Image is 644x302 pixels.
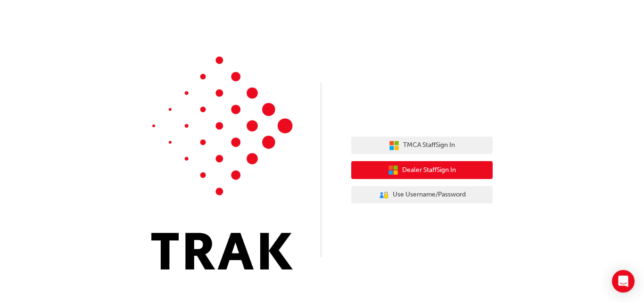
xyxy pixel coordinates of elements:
[351,137,493,155] button: TMCA StaffSign In
[402,165,456,176] span: Dealer Staff Sign In
[612,270,635,293] div: Open Intercom Messenger
[351,161,493,179] button: Dealer StaffSign In
[393,189,466,200] span: Use Username/Password
[403,140,455,151] span: TMCA Staff Sign In
[151,57,293,269] img: Trak
[351,186,493,204] button: Use Username/Password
